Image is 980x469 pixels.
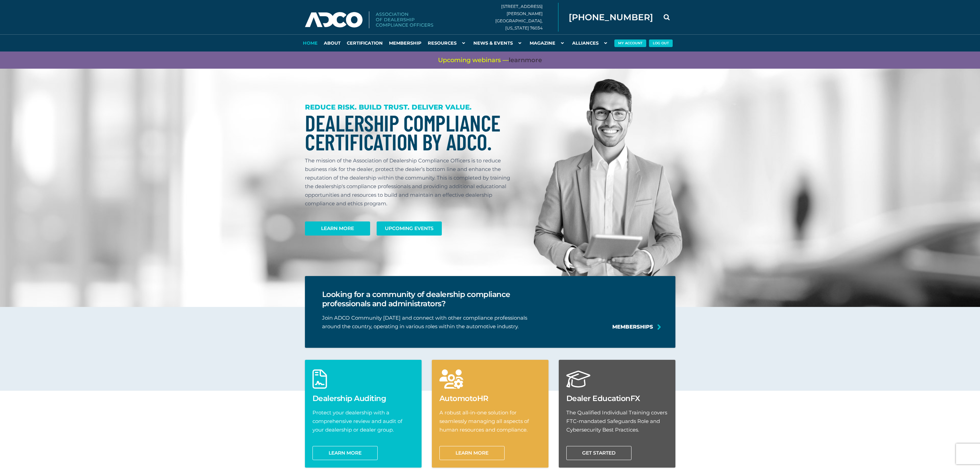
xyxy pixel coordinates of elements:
[305,221,370,236] a: Learn More
[305,103,517,112] h3: REDUCE RISK. BUILD TRUST. DELIVER VALUE.
[439,408,541,434] p: A robust all-in-one solution for seamlessly managing all aspects of human resources and compliance.
[425,34,470,52] a: Resources
[312,408,414,434] p: Protect your dealership with a comprehensive review and audit of your dealership or dealer group.
[438,56,542,65] span: Upcoming webinars —
[344,34,386,52] a: Certification
[569,34,612,52] a: Alliances
[312,394,414,403] h2: Dealership Auditing
[566,446,631,460] a: Get Started
[649,39,673,47] button: Log Out
[305,113,517,151] h1: Dealership Compliance Certification by ADCO.
[377,221,442,236] a: Upcoming Events
[305,156,517,208] p: The mission of the Association of Dealership Compliance Officers is to reduce business risk for t...
[569,13,653,22] span: [PHONE_NUMBER]
[527,34,569,52] a: Magazine
[312,446,378,460] a: Learn more
[509,56,542,65] a: learnmore
[566,408,668,434] p: The Qualified Individual Training covers FTC-mandated Safeguards Role and Cybersecurity Best Prac...
[612,322,653,331] a: Memberships
[321,34,344,52] a: About
[300,34,321,52] a: Home
[495,3,558,32] div: [STREET_ADDRESS][PERSON_NAME] [GEOGRAPHIC_DATA], [US_STATE] 76034
[470,34,527,52] a: News & Events
[534,79,682,289] img: Dealership Compliance Professional
[386,34,425,52] a: Membership
[322,313,552,331] p: Join ADCO Community [DATE] and connect with other compliance professionals around the country, op...
[439,446,505,460] a: Learn More
[614,39,646,47] button: My Account
[566,394,668,403] h2: Dealer EducationFX
[439,394,541,403] h2: AutomotoHR
[509,56,525,64] span: learn
[305,11,433,28] img: Association of Dealership Compliance Officers logo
